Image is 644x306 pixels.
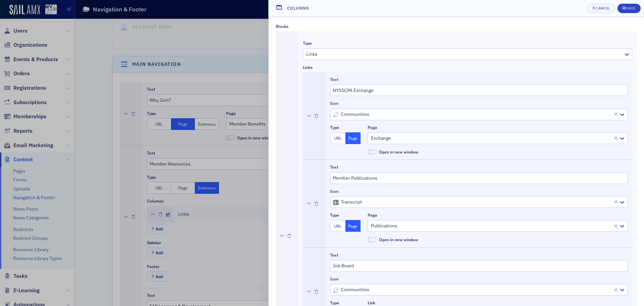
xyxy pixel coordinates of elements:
div: Page [368,213,377,218]
div: Text [330,165,338,170]
div: Type [330,125,339,130]
button: Page [345,132,361,144]
div: Type [330,213,339,218]
div: Links [303,65,313,70]
div: Text [330,77,338,82]
div: Link [368,300,375,305]
button: URL [330,220,345,232]
div: Cancel [596,6,610,10]
div: Icon [330,276,338,281]
span: Open in new window [379,237,418,242]
button: URL [330,132,345,144]
button: Save [618,4,641,13]
div: Text [330,253,338,258]
button: Page [345,220,361,232]
h4: Columns [287,5,309,11]
div: Blocks [276,24,288,29]
button: Cancel [587,4,615,13]
div: Type [330,300,339,305]
span: Open in new window [368,149,376,155]
div: Icon [330,101,338,106]
div: Icon [330,189,338,194]
span: Open in new window [368,237,376,242]
div: Save [626,6,635,10]
span: Open in new window [379,149,418,155]
div: Type [303,41,312,46]
div: Page [368,125,377,130]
